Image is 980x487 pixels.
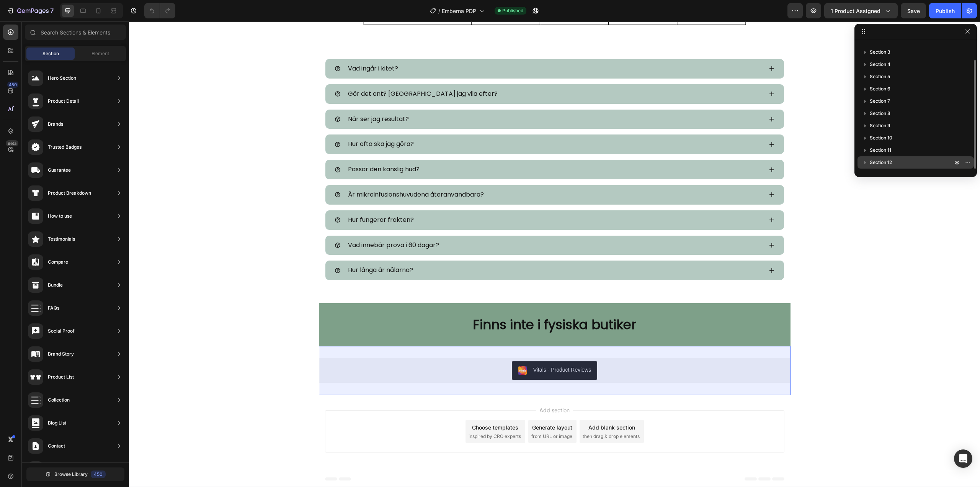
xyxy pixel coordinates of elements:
[219,68,369,77] span: Gör det ont? [GEOGRAPHIC_DATA] jag vila efter?
[6,140,18,146] div: Beta
[48,396,70,404] div: Collection
[502,7,523,14] span: Published
[442,7,476,15] span: Emberna PDP
[91,50,109,57] span: Element
[404,344,462,353] div: Vitals - Product Reviews
[48,189,91,197] div: Product Breakdown
[870,110,890,117] span: Section 8
[48,373,74,381] div: Product List
[870,73,890,80] span: Section 5
[3,3,57,18] button: 7
[831,7,880,15] span: 1 product assigned
[48,442,65,450] div: Contact
[42,50,59,57] span: Section
[870,159,892,166] span: Section 12
[824,3,898,18] button: 1 product assigned
[48,212,72,220] div: How to use
[48,304,59,312] div: FAQs
[219,219,310,228] span: Vad innebär prova i 60 dagar?
[48,281,63,289] div: Bundle
[343,402,389,410] div: Choose templates
[48,327,75,335] div: Social Proof
[954,449,972,468] div: Open Intercom Messenger
[50,6,54,15] p: 7
[870,48,890,56] span: Section 3
[929,3,961,18] button: Publish
[403,402,443,410] div: Generate layout
[54,471,88,478] span: Browse Library
[907,8,920,14] span: Save
[219,169,355,177] span: Är mikroinfusionshuvudena återanvändbara?
[870,122,890,130] span: Section 9
[870,85,890,93] span: Section 6
[340,412,392,418] span: inspired by CRO experts
[48,419,66,427] div: Blog List
[48,97,79,105] div: Product Detail
[25,25,126,40] input: Search Sections & Elements
[219,143,291,152] span: Passar den känslig hud?
[219,43,269,51] span: Vad ingår i kitet?
[870,61,890,68] span: Section 4
[144,3,175,18] div: Undo/Redo
[402,412,443,418] span: from URL or image
[219,194,285,203] span: Hur fungerar frakten?
[459,402,506,410] div: Add blank section
[870,134,892,142] span: Section 10
[407,385,444,393] span: Add section
[48,350,74,358] div: Brand Story
[48,120,63,128] div: Brands
[129,21,980,487] iframe: Design area
[48,235,75,243] div: Testimonials
[7,82,18,88] div: 450
[936,7,955,15] div: Publish
[48,258,68,266] div: Compare
[870,146,891,154] span: Section 11
[219,93,280,102] span: När ser jag resultat?
[91,471,106,478] div: 450
[219,118,285,127] span: Hur ofta ska jag göra?
[48,166,71,174] div: Guarantee
[901,3,926,18] button: Save
[438,7,440,15] span: /
[870,97,890,105] span: Section 7
[48,74,76,82] div: Hero Section
[234,294,617,312] h2: Finns inte i fysiska butiker
[219,244,284,253] span: Hur långa är nålarna?
[48,143,82,151] div: Trusted Badges
[383,340,468,358] button: Vitals - Product Reviews
[389,344,398,354] img: 26b75d61-258b-461b-8cc3-4bcb67141ce0.png
[26,467,124,481] button: Browse Library450
[454,412,511,418] span: then drag & drop elements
